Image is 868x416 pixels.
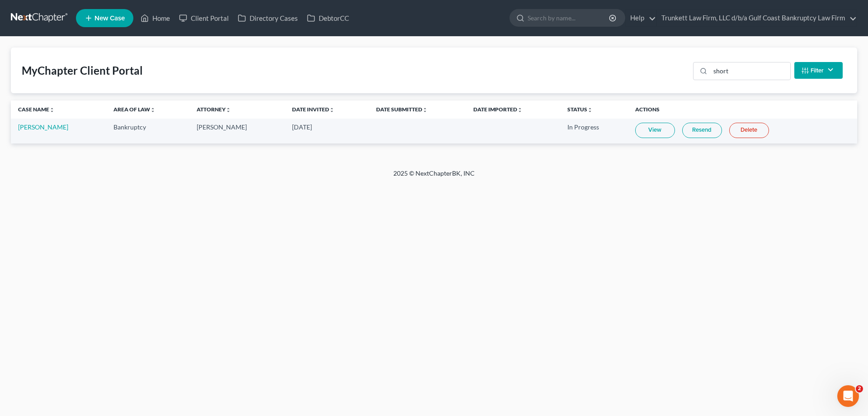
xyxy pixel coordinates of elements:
[628,100,857,119] th: Actions
[113,106,156,113] a: Area of Lawunfold_more
[682,123,722,138] a: Resend
[49,107,55,113] i: unfold_more
[587,107,593,113] i: unfold_more
[422,107,428,113] i: unfold_more
[302,10,354,26] a: DebtorCC
[528,10,610,26] input: Search by name...
[18,123,68,131] a: [PERSON_NAME]
[233,10,302,26] a: Directory Cases
[794,62,843,79] button: Filter
[22,63,143,78] div: MyChapter Client Portal
[517,107,523,113] i: unfold_more
[150,107,156,113] i: unfold_more
[560,119,628,143] td: In Progress
[657,10,857,26] a: Trunkett Law Firm, LLC d/b/a Gulf Coast Bankruptcy Law Firm
[226,107,231,113] i: unfold_more
[94,15,125,22] span: New Case
[635,123,675,138] a: View
[856,385,863,392] span: 2
[292,106,335,113] a: Date Invitedunfold_more
[292,123,312,131] span: [DATE]
[626,10,656,26] a: Help
[175,10,233,26] a: Client Portal
[710,62,790,80] input: Search...
[376,106,428,113] a: Date Submittedunfold_more
[729,123,769,138] a: Delete
[106,119,189,143] td: Bankruptcy
[176,169,692,185] div: 2025 © NextChapterBK, INC
[197,106,231,113] a: Attorneyunfold_more
[473,106,523,113] a: Date Importedunfold_more
[18,106,55,113] a: Case Nameunfold_more
[329,107,335,113] i: unfold_more
[189,119,285,143] td: [PERSON_NAME]
[837,385,859,407] iframe: Intercom live chat
[567,106,593,113] a: Statusunfold_more
[136,10,175,26] a: Home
